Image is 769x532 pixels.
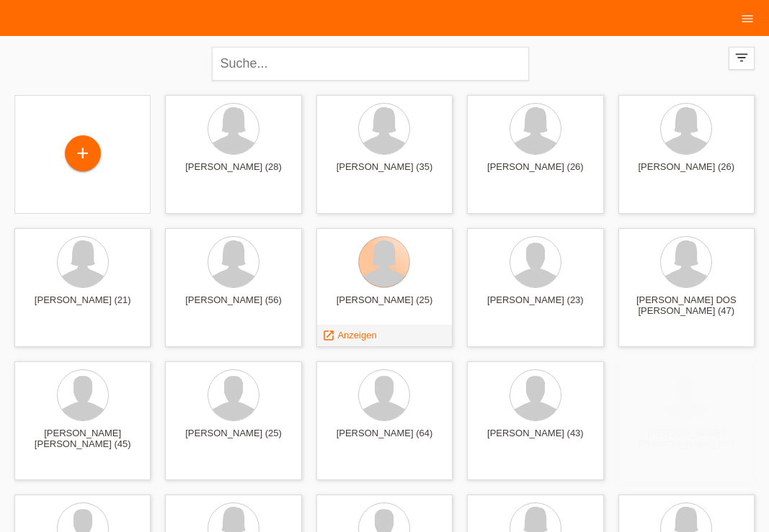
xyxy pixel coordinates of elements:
div: [PERSON_NAME] (56) [177,294,290,317]
div: [PERSON_NAME] (21) [26,294,139,317]
i: menu [740,12,755,26]
div: Kund*in hinzufügen [66,141,100,166]
div: [PERSON_NAME] (26) [479,161,592,184]
div: [PERSON_NAME] (28) [177,161,290,184]
div: [PERSON_NAME] (64) [328,428,441,451]
div: [PERSON_NAME] DOS [PERSON_NAME] (47) [630,294,743,317]
span: Anzeigen [337,330,376,341]
div: [PERSON_NAME] [PERSON_NAME] (45) [26,428,139,451]
div: [PERSON_NAME] (23) [479,294,592,317]
div: [PERSON_NAME] (43) [479,428,592,451]
a: launch Anzeigen [322,330,377,341]
input: Suche... [212,47,529,81]
div: [PERSON_NAME] [PERSON_NAME] (45) [630,428,743,451]
i: filter_list [734,50,750,66]
div: [PERSON_NAME] (25) [328,294,441,317]
i: launch [322,329,335,342]
div: [PERSON_NAME] (35) [328,161,441,184]
a: menu [733,14,762,22]
div: [PERSON_NAME] (26) [630,161,743,184]
div: [PERSON_NAME] (25) [177,428,290,451]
